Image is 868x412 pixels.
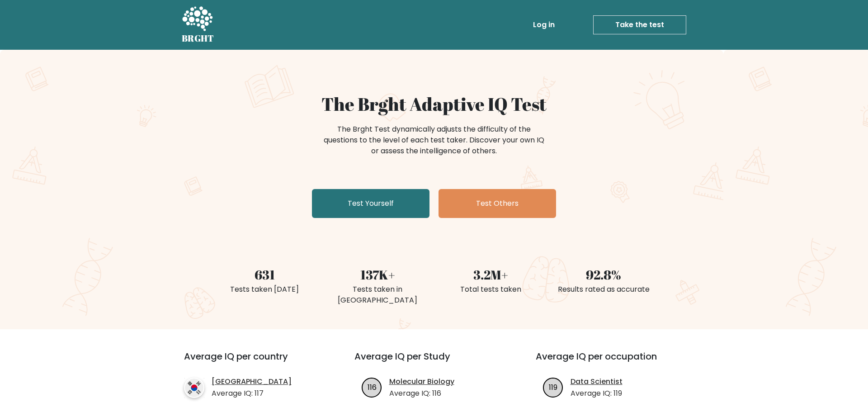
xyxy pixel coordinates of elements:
[552,265,655,284] div: 92.8%
[182,33,214,44] h5: BRGHT
[439,265,542,284] div: 3.2M+
[552,284,655,295] div: Results rated as accurate
[184,351,322,373] h3: Average IQ per country
[213,93,655,115] h1: The Brght Adaptive IQ Test
[212,388,292,399] p: Average IQ: 117
[439,284,542,295] div: Total tests taken
[529,16,558,34] a: Log in
[184,378,204,398] img: country
[321,124,547,156] div: The Brght Test dynamically adjusts the difficulty of the questions to the level of each test take...
[182,4,214,46] a: BRGHT
[326,265,429,284] div: 137K+
[549,382,557,392] text: 119
[212,376,292,387] a: [GEOGRAPHIC_DATA]
[571,388,623,399] p: Average IQ: 119
[536,351,695,373] h3: Average IQ per occupation
[439,189,556,218] a: Test Others
[367,382,376,392] text: 116
[389,388,454,399] p: Average IQ: 116
[213,265,316,284] div: 631
[312,189,429,218] a: Test Yourself
[593,15,686,34] a: Take the test
[571,376,623,387] a: Data Scientist
[213,284,316,295] div: Tests taken [DATE]
[354,351,514,373] h3: Average IQ per Study
[326,284,429,306] div: Tests taken in [GEOGRAPHIC_DATA]
[389,376,454,387] a: Molecular Biology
